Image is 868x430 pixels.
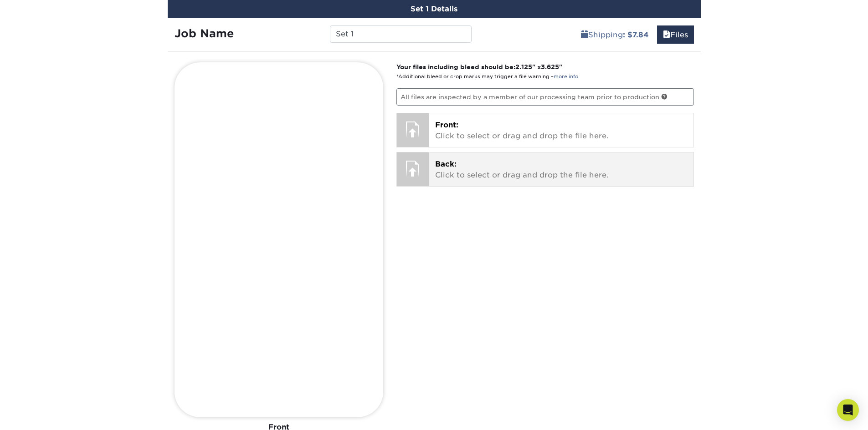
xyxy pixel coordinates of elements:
[435,121,458,129] span: Front:
[515,63,532,71] span: 2.125
[2,402,77,427] iframe: Google Customer Reviews
[663,30,670,39] span: files
[575,25,655,44] a: Shipping: $7.84
[175,27,234,40] strong: Job Name
[435,160,457,168] span: Back:
[330,25,472,43] input: Enter a job name
[541,63,559,71] span: 3.625
[581,30,588,39] span: shipping
[396,74,578,80] small: *Additional bleed or crop marks may trigger a file warning –
[435,120,687,142] p: Click to select or drag and drop the file here.
[435,159,687,181] p: Click to select or drag and drop the file here.
[554,74,578,80] a: more info
[837,399,859,421] div: Open Intercom Messenger
[623,30,649,39] b: : $7.84
[657,25,694,44] a: Files
[396,88,694,106] p: All files are inspected by a member of our processing team prior to production.
[396,63,562,71] strong: Your files including bleed should be: " x "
